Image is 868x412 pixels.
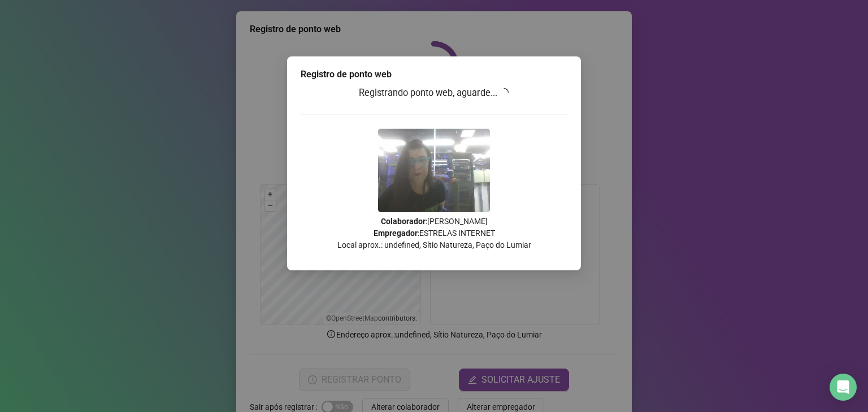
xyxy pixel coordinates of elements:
[301,86,567,100] h3: Registrando ponto web, aguarde...
[301,68,567,81] div: Registro de ponto web
[378,129,490,212] img: 2Q==
[374,229,418,238] strong: Empregador
[830,374,857,401] div: Open Intercom Messenger
[500,87,510,98] span: loading
[381,217,426,226] strong: Colaborador
[301,216,567,251] p: : [PERSON_NAME] : ESTRELAS INTERNET Local aprox.: undefined, Sítio Natureza, Paço do Lumiar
